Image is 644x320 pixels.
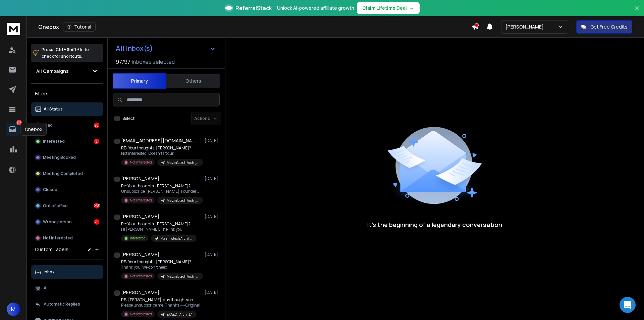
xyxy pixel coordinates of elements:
p: Not interested. Doesn't fit our [121,151,202,156]
p: 317 [16,120,22,125]
p: Thank you. We don't need [121,265,202,270]
p: Not Interested [130,312,152,317]
button: Out of office265 [31,199,103,213]
button: Lead20 [31,119,103,132]
p: Hi [PERSON_NAME], The link you [121,227,197,232]
p: RE: Your thoughts, [PERSON_NAME]? [121,145,202,151]
p: Please unsubscribe me. Thanks -----Original [121,303,200,308]
p: Automatic Replies [44,302,80,307]
button: Meeting Completed [31,167,103,180]
p: Not Interested [130,274,152,279]
button: All Campaigns [31,64,103,78]
div: Onebox [20,123,47,136]
p: Not Interested [130,160,152,165]
p: [DATE] [205,176,220,181]
p: [DATE] [205,290,220,295]
p: EXAEC_Arch_L4 [167,312,193,317]
h1: [EMAIL_ADDRESS][DOMAIN_NAME] [121,137,195,144]
span: ReferralStack [235,4,272,12]
p: Meeting Completed [43,171,83,176]
p: [DATE] [205,252,220,257]
button: M [7,303,20,316]
div: Onebox [38,22,472,32]
button: Meeting Booked [31,151,103,164]
p: Inbox [44,269,55,275]
h1: [PERSON_NAME] [121,289,159,296]
p: All [44,285,49,291]
p: Mazinfotech Arch [GEOGRAPHIC_DATA] [160,236,193,241]
div: 265 [94,203,99,209]
div: 29 [94,219,99,225]
p: Unlock AI-powered affiliate growth [277,5,354,11]
button: Close banner [633,4,641,20]
p: Closed [43,187,57,192]
p: [PERSON_NAME] [505,24,546,30]
div: 3 [94,139,99,144]
p: It’s the beginning of a legendary conversation [367,220,502,229]
button: Claim Lifetime Deal→ [357,2,420,14]
p: Mazinfotech Arch [GEOGRAPHIC_DATA] [167,160,199,165]
label: Select [122,116,135,121]
div: Open Intercom Messenger [620,297,636,313]
p: Press to check for shortcuts. [42,46,89,60]
p: Mazinfotech Arch [GEOGRAPHIC_DATA] [167,274,199,279]
p: Wrong person [43,219,72,225]
div: 20 [94,123,99,128]
p: Not Interested [43,235,73,241]
button: Tutorial [63,22,96,32]
p: [DATE] [205,214,220,219]
button: All Inbox(s) [110,42,221,55]
p: Lead [43,123,53,128]
p: [DATE] [205,138,220,143]
p: Re: Your thoughts, [PERSON_NAME]? [121,221,197,227]
button: Automatic Replies [31,298,103,311]
p: Interested [43,139,65,144]
span: → [410,5,414,11]
p: Interested [130,236,146,241]
p: RE: [PERSON_NAME], any thoughts on [121,297,200,303]
button: Inbox [31,265,103,279]
h1: [PERSON_NAME] [121,213,159,220]
button: Closed [31,183,103,196]
h1: [PERSON_NAME] [121,251,159,258]
p: Get Free Credits [590,24,628,30]
span: Ctrl + Shift + k [55,46,83,53]
h1: [PERSON_NAME] [121,175,159,182]
p: Not Interested [130,198,152,203]
p: Unsubscribe [PERSON_NAME], Founder and Principal [121,189,202,194]
h1: All Campaigns [36,68,69,75]
h1: All Inbox(s) [116,45,153,52]
button: Primary [113,73,166,89]
h3: Custom Labels [35,246,68,253]
button: Wrong person29 [31,215,103,229]
span: 97 / 97 [116,58,130,66]
h3: Inboxes selected [132,58,175,66]
p: Out of office [43,203,68,209]
p: RE: Your thoughts, [PERSON_NAME]? [121,259,202,265]
button: Get Free Credits [576,20,632,34]
p: Mazinfotech Arch [GEOGRAPHIC_DATA] [167,198,199,203]
button: Interested3 [31,135,103,148]
a: 317 [6,123,19,136]
button: All Status [31,102,103,116]
button: Others [166,74,220,88]
button: All [31,281,103,295]
p: All Status [44,106,63,112]
p: Re: Your thoughts, [PERSON_NAME]? [121,183,202,189]
p: Meeting Booked [43,155,76,160]
h3: Filters [31,89,103,98]
button: Not Interested [31,231,103,245]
